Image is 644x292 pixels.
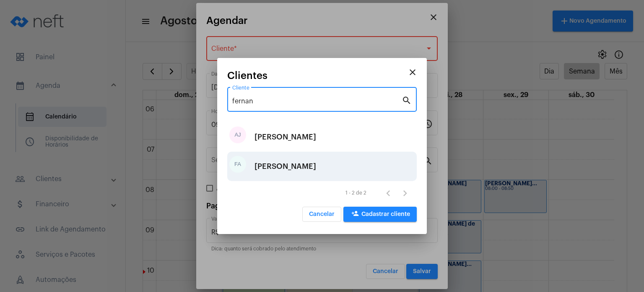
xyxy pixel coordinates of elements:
[350,210,360,220] mat-icon: person_add
[254,124,316,150] div: [PERSON_NAME]
[227,70,267,81] span: Clientes
[302,207,341,222] button: Cancelar
[345,190,366,196] div: 1 - 2 de 2
[402,95,412,105] mat-icon: search
[397,184,413,201] button: Próxima página
[229,156,246,173] div: FA
[309,211,335,217] span: Cancelar
[350,211,410,217] span: Cadastrar cliente
[408,67,418,77] mat-icon: close
[229,126,246,143] div: AJ
[254,154,316,179] div: [PERSON_NAME]
[232,97,402,105] input: Pesquisar cliente
[380,184,397,201] button: Página anterior
[343,207,417,222] button: Cadastrar cliente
